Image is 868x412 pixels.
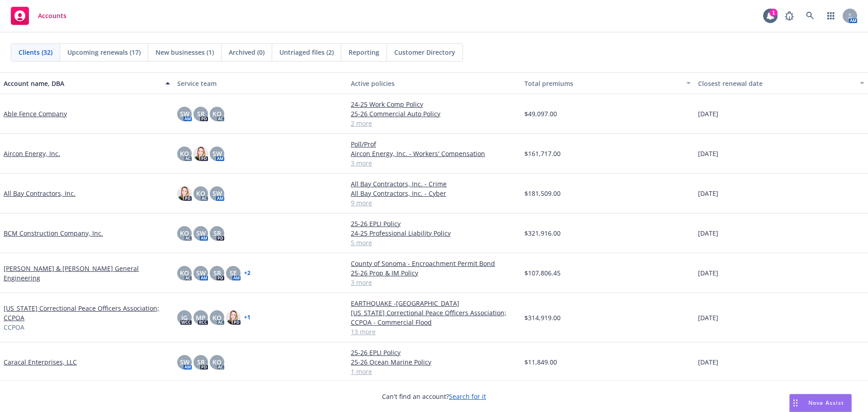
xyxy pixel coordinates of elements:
a: County of Sonoma - Encroachment Permit Bond [351,259,517,268]
a: + 1 [244,315,250,320]
span: SR [197,109,205,118]
span: $11,849.00 [524,357,557,367]
span: CCPOA [4,322,24,332]
span: SR [213,268,221,278]
span: Accounts [38,12,66,19]
img: photo [177,186,192,201]
span: [DATE] [698,109,718,118]
span: $314,919.00 [524,313,561,322]
span: $107,806.45 [524,268,561,278]
span: $181,509.00 [524,189,561,198]
button: Active policies [347,72,521,94]
img: photo [226,310,241,325]
span: KO [180,228,189,238]
a: [US_STATE] Correctional Peace Officers Association; CCPOA - Commercial Flood [351,308,517,327]
a: 25-26 EPLI Policy [351,219,517,228]
a: 2 more [351,118,517,128]
span: Nova Assist [808,399,844,407]
span: Reporting [349,47,379,57]
a: 13 more [351,327,517,336]
a: 1 more [351,367,517,376]
a: 25-26 EPLI Policy [351,348,517,357]
span: SW [180,357,189,367]
a: 25-26 Ocean Marine Policy [351,357,517,367]
a: Aircon Energy, Inc. [4,149,60,158]
a: Poll/Prof [351,139,517,149]
span: KO [180,149,189,158]
a: All Bay Contractors, Inc. - Crime [351,179,517,189]
span: $321,916.00 [524,228,561,238]
a: Switch app [822,7,840,25]
span: MP [196,313,206,322]
a: Able Fence Company [4,109,67,118]
a: All Bay Contractors, Inc. - Cyber [351,189,517,198]
span: Untriaged files (2) [279,47,334,57]
a: [PERSON_NAME] & [PERSON_NAME] General Engineering [4,264,170,283]
span: [DATE] [698,313,718,322]
a: 24-25 Work Comp Policy [351,99,517,109]
span: [DATE] [698,149,718,158]
button: Nova Assist [789,394,852,412]
span: SW [212,149,222,158]
a: BCM Construction Company, Inc. [4,228,103,238]
span: Customer Directory [394,47,455,57]
a: Search [801,7,819,25]
div: Drag to move [790,394,801,412]
a: 9 more [351,198,517,208]
a: 25-26 Commercial Auto Policy [351,109,517,118]
a: Report a Bug [780,7,798,25]
span: KO [212,357,222,367]
span: SW [196,228,206,238]
span: Can't find an account? [382,392,486,401]
span: [DATE] [698,357,718,367]
button: Service team [174,72,347,94]
span: KO [196,189,205,198]
span: JG [181,313,188,322]
span: [DATE] [698,228,718,238]
a: 25-26 Prop & IM Policy [351,268,517,278]
div: Account name, DBA [4,79,160,88]
a: 5 more [351,238,517,247]
span: New businesses (1) [156,47,214,57]
span: [DATE] [698,189,718,198]
div: 1 [769,9,778,17]
a: [US_STATE] Correctional Peace Officers Association; CCPOA [4,303,170,322]
span: KO [212,109,222,118]
img: photo [193,147,208,161]
a: + 2 [244,270,250,276]
span: Archived (0) [229,47,264,57]
div: Active policies [351,79,517,88]
span: SR [213,228,221,238]
button: Total premiums [521,72,694,94]
a: All Bay Contractors, Inc. [4,189,75,198]
span: SR [197,357,205,367]
a: EARTHQUAKE -[GEOGRAPHIC_DATA] [351,298,517,308]
a: Accounts [7,3,70,28]
span: SW [180,109,189,118]
a: 24-25 Professional Liability Policy [351,228,517,238]
span: SW [212,189,222,198]
a: Caracal Enterprises, LLC [4,357,77,367]
span: SE [230,268,237,278]
span: $49,097.00 [524,109,557,118]
span: [DATE] [698,268,718,278]
a: Aircon Energy, Inc. - Workers' Compensation [351,149,517,158]
div: Closest renewal date [698,79,854,88]
span: SW [196,268,206,278]
span: Clients (32) [19,47,52,57]
a: 3 more [351,278,517,287]
div: Service team [177,79,344,88]
span: KO [180,268,189,278]
span: Upcoming renewals (17) [67,47,141,57]
a: Search for it [449,392,486,401]
button: Closest renewal date [694,72,868,94]
span: KO [212,313,222,322]
a: 3 more [351,158,517,168]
